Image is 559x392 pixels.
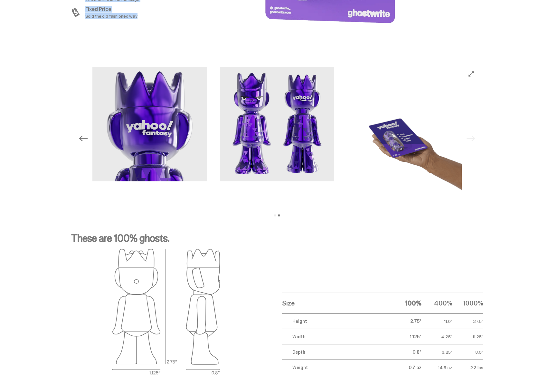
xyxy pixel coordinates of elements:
[282,360,390,375] td: Weight
[112,249,221,375] img: ghost outlines spec
[391,344,422,360] td: 0.8"
[391,329,422,344] td: 1.125"
[274,214,276,216] button: View slide 1
[391,314,422,329] td: 2.75"
[282,293,390,314] th: Size
[391,360,422,375] td: 0.7 oz
[76,131,90,145] button: Previous
[85,14,137,18] p: Sold the old fashioned way
[220,67,334,181] img: Yahoo-MG-6.png
[452,314,483,329] td: 27.5"
[422,293,452,314] th: 400%
[391,293,422,314] th: 100%
[71,233,483,249] p: These are 100% ghosts.
[282,329,390,344] td: Width
[422,314,452,329] td: 11.0"
[467,70,475,78] button: View full-screen
[422,329,452,344] td: 4.25"
[452,360,483,375] td: 2.3 lbs
[452,344,483,360] td: 8.0"
[422,344,452,360] td: 3.25"
[282,344,390,360] td: Depth
[452,329,483,344] td: 11.25"
[347,67,462,210] img: Yahoo-HG---8.png
[85,7,137,12] p: Fixed Price
[452,293,483,314] th: 1000%
[278,214,280,216] button: View slide 2
[92,67,207,181] img: Yahoo-MG-4.png
[422,360,452,375] td: 14.5 oz
[282,314,390,329] td: Height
